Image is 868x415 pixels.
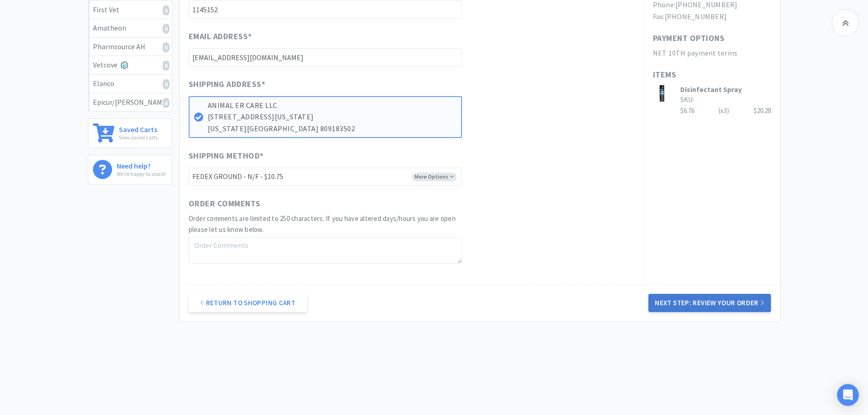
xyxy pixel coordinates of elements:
[93,97,167,108] div: Epicur/[PERSON_NAME]
[648,294,770,312] button: Next Step: Review Your Order
[93,22,167,34] div: Amatheon
[88,1,172,20] a: First Vet0
[163,24,169,34] i: 0
[88,93,172,112] a: Epicur/[PERSON_NAME]0
[189,294,307,312] a: Return to Shopping Cart
[680,84,771,94] h3: Disinfectant Spray
[653,68,771,82] h1: Items
[653,32,725,45] h1: Payment Options
[163,5,169,15] i: 0
[189,197,261,210] span: Order Comments
[119,133,158,142] p: View saved carts
[719,105,729,116] div: (x 3 )
[653,84,671,102] img: 34221b7f81e7478c9d159c3696f1e8e5_115868.jpeg
[189,214,456,234] span: Order comments are limited to 250 characters. If you have altered days/hours you are open please ...
[117,160,166,169] h6: Need help?
[189,0,462,19] input: PO Number
[88,56,172,75] a: Vetcove0
[653,47,771,59] h2: NET 10TH payment terms
[93,41,167,53] div: Pharmsource AH
[163,79,169,89] i: 0
[665,12,727,21] gu-sc-dial: Click to Connect 7192600823
[88,19,172,38] a: Amatheon0
[163,98,169,108] i: 0
[837,384,859,406] div: Open Intercom Messenger
[189,48,462,67] input: Email Address
[208,123,457,135] p: [US_STATE][GEOGRAPHIC_DATA] 809183502
[117,169,166,178] p: We're happy to assist!
[680,95,694,104] span: SKU:
[189,149,264,163] span: Shipping Method *
[208,111,457,123] p: [STREET_ADDRESS][US_STATE]
[88,38,172,56] a: Pharmsource AH0
[754,105,771,116] div: $20.28
[93,4,167,16] div: First Vet
[163,42,169,52] i: 0
[119,123,158,133] h6: Saved Carts
[189,30,252,43] span: Email Address *
[163,61,169,71] i: 0
[93,59,167,71] div: Vetcove
[88,118,172,148] a: Saved CartsView saved carts
[653,12,727,21] gu-sc: Fax:
[680,105,771,116] div: $6.76
[88,75,172,93] a: Elanco0
[93,78,167,90] div: Elanco
[189,78,266,91] span: Shipping Address *
[208,100,457,112] p: ANIMAL ER CARE LLC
